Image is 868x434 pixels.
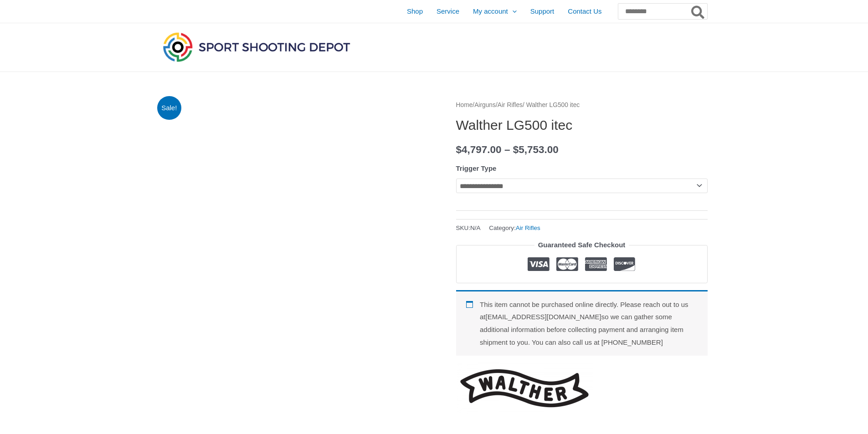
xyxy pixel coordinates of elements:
a: Walther [456,363,593,414]
nav: Breadcrumb [456,99,708,111]
span: N/A [470,225,481,231]
span: $ [456,144,462,155]
label: Trigger Type [456,164,497,172]
h1: Walther LG500 itec [456,117,708,133]
span: Category: [489,222,540,234]
span: SKU: [456,222,481,234]
legend: Guaranteed Safe Checkout [534,239,629,251]
bdi: 5,753.00 [513,144,559,155]
img: Sport Shooting Depot [161,30,352,64]
button: Search [689,4,707,19]
bdi: 4,797.00 [456,144,502,155]
div: This item cannot be purchased online directly. Please reach out to us at [EMAIL_ADDRESS][DOMAIN_N... [456,290,708,356]
span: – [504,144,510,155]
span: $ [513,144,519,155]
a: Home [456,102,473,108]
span: Sale! [157,96,181,120]
a: Air Rifles [498,102,523,108]
a: Airguns [474,102,496,108]
a: Air Rifles [516,225,540,231]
